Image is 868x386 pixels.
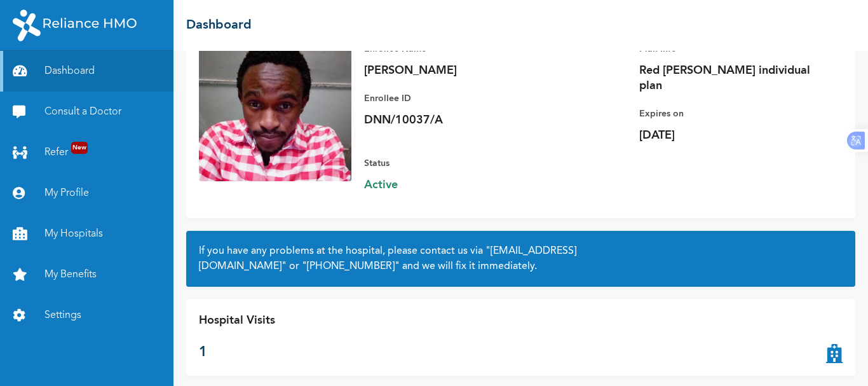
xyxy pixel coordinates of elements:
[364,177,542,193] span: Active
[199,29,351,181] img: Enrollee
[364,91,542,106] p: Enrollee ID
[199,312,275,329] p: Hospital Visits
[639,63,817,93] p: Red [PERSON_NAME] individual plan
[364,156,542,171] p: Status
[364,113,542,128] p: DNN/10037/A
[199,342,275,363] p: 1
[71,142,88,154] span: New
[364,63,542,78] p: [PERSON_NAME]
[186,16,252,35] h2: Dashboard
[199,244,843,274] h2: If you have any problems at the hospital, please contact us via or and we will fix it immediately.
[639,128,817,143] p: [DATE]
[639,106,817,121] p: Expires on
[302,261,400,272] a: "[PHONE_NUMBER]"
[13,10,137,41] img: RelianceHMO's Logo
